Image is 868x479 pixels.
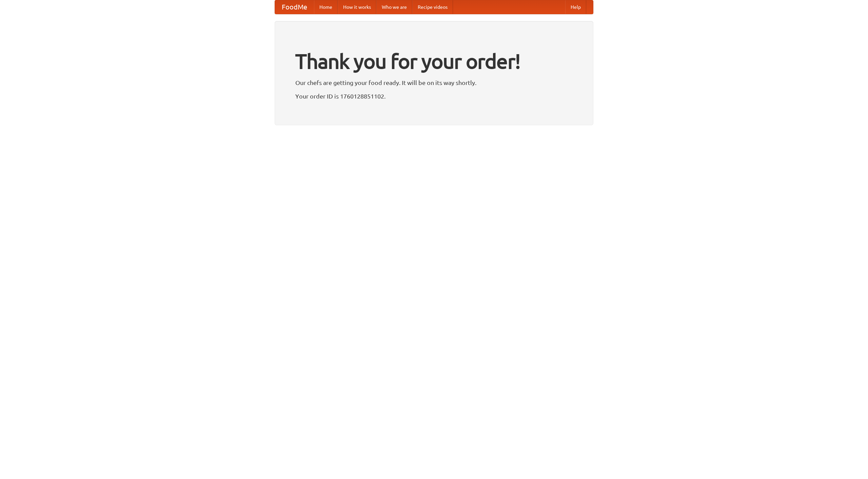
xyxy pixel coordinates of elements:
a: FoodMe [275,0,314,14]
a: How it works [338,0,376,14]
h1: Thank you for your order! [295,45,573,78]
a: Who we are [376,0,412,14]
a: Recipe videos [412,0,453,14]
p: Our chefs are getting your food ready. It will be on its way shortly. [295,78,573,88]
p: Your order ID is 1760128851102. [295,91,573,101]
a: Help [565,0,586,14]
a: Home [314,0,338,14]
